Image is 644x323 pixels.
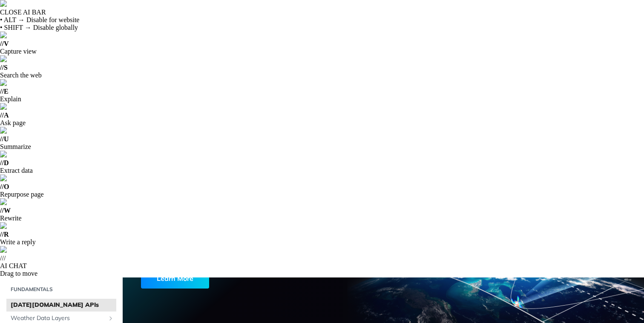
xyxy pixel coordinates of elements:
h2: Fundamentals [6,286,116,293]
a: Learn More [141,268,342,289]
button: Show subpages for Weather Data Layers [107,315,114,322]
div: Learn More [141,268,209,289]
a: [DATE][DOMAIN_NAME] APIs [6,299,116,312]
span: Weather Data Layers [11,314,105,323]
span: [DATE][DOMAIN_NAME] APIs [11,301,114,309]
